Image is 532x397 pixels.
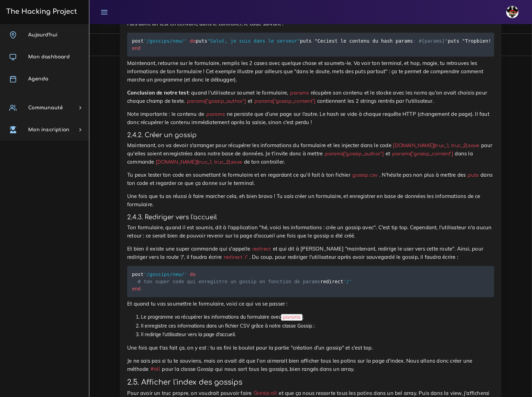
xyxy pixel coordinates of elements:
li: Le programme va récupérer les informations du formulaire avec ; [141,313,494,321]
code: Gossip.all [252,390,279,397]
code: params["gossip_content"] [253,98,317,105]
span: Mon inscription [28,127,69,132]
p: Je ne sais pas si tu te souviens, mais on avait dit que l'on aimerait bien afficher tous les poti... [127,357,494,373]
span: Aujourd'hui [28,32,57,37]
p: Une fois que tu as réussi à faire marcher cela, eh bien bravo ! Tu sais créer un formulaire, et e... [127,192,494,209]
code: #all [148,366,162,373]
span: '/gossips/new/' [144,272,187,277]
p: Note importante : le contenu de ne persiste que d’une page sur l’autre. Le hash se vide à chaque ... [127,110,494,126]
li: Il redirige l'utilisateur vers la page d'accueil. [141,330,494,339]
h4: 2.4.3. Rediriger vers l'accueil [127,213,494,221]
code: gossip.csv [351,172,379,179]
span: Mon dashboard [28,54,70,59]
p: Ton formulaire, quand il est soumis, dit à l'application "hé, voici les informations : crée un go... [127,223,494,240]
h3: The Hacking Project [4,8,77,15]
code: [DOMAIN_NAME](truc_1, truc_2).save [391,142,481,149]
span: "Salut, je suis dans le serveur" [207,38,300,44]
span: '/' [343,279,352,284]
code: redirect '/' [222,254,250,261]
span: #{params}" [419,38,448,44]
code: params["gossip_author"] [323,150,386,157]
p: Et bien il existe une super commande qui s'appelle et qui dit à [PERSON_NAME] "maintenant, rediri... [127,245,494,261]
span: ! [488,38,491,44]
p: Tu peux tester ton code en soumettant le formulaire et en regardant ce qu'il fait à ton fichier .... [127,171,494,187]
strong: Conclusion de notre test [127,89,189,96]
code: post redirect [132,271,352,293]
p: : quand l'utilisateur soumet le formulaire, récupère son contenu et le stocke avec les noms qu'on... [127,89,494,105]
span: Ceci [317,38,329,44]
span: do [190,272,196,277]
code: params [281,314,302,321]
span: '/gossips/new/' [144,38,187,44]
span: : [413,38,416,44]
span: Communauté [28,105,63,110]
code: params["gossip_content"] [390,150,455,157]
img: avatar [506,6,519,18]
p: Et quand tu vas soumettre le formulaire, voici ce qui va se passer : [127,300,494,308]
span: Trop [465,38,477,44]
p: Une fois que t'as fait ça, on y est : tu as fini le boulot pour la partie "création d'un gossip" ... [127,344,494,352]
li: Il enregistre ces informations dans un fichier CSV grâce à notre classe Gossip ; [141,322,494,330]
code: params [204,111,226,118]
span: Agenda [28,76,48,81]
span: Et [494,38,500,44]
span: end [132,45,141,51]
span: end [132,286,141,291]
h4: 2.4.2. Créer un gossip [127,131,494,139]
p: Maintenant, retourne sur le formulaire, remplis les 2 cases avec quelque chose et soumets-le. Va ... [127,59,494,84]
h3: 2.5. Afficher l'index des gossips [127,378,494,387]
code: params [288,89,310,97]
code: [DOMAIN_NAME](truc_1, truc_2).save [154,158,244,166]
span: do [190,38,196,44]
code: puts [466,172,480,179]
code: redirect [250,246,273,253]
span: # ton super code qui enregistre un gossip en fonction de params [138,279,320,284]
code: params["gossip_author"] [185,98,248,105]
p: Maintenant, on va devoir s'arranger pour récupérer les informations du formulaire et les injecter... [127,141,494,166]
